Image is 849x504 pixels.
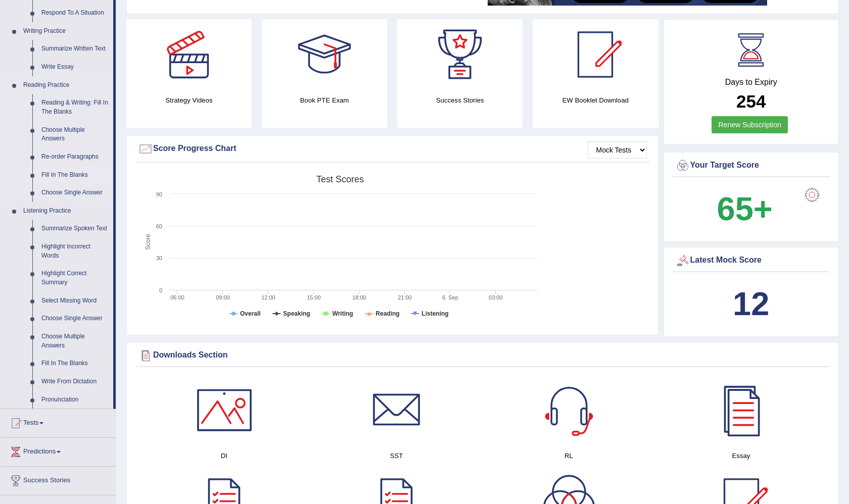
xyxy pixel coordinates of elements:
tspan: Overall [240,310,261,317]
a: Pronunciation [37,391,113,409]
h4: SST [315,450,478,461]
text: 30 [156,255,162,261]
div: Score Progress Chart [138,141,647,157]
a: Write Essay [37,58,113,76]
text: 12:00 [261,294,275,300]
a: Re-order Paragraphs [37,148,113,166]
tspan: Writing [333,310,353,317]
text: 03:00 [489,294,503,300]
a: Choose Single Answer [37,310,113,328]
a: Success Stories [1,467,116,492]
h4: Days to Expiry [675,78,828,87]
tspan: Score [145,234,152,250]
a: Choose Multiple Answers [37,121,113,148]
text: 18:00 [352,294,366,300]
text: 09:00 [216,294,230,300]
a: Highlight Incorrect Words [37,238,113,265]
a: Summarize Spoken Text [37,220,113,238]
a: Listening Practice [19,202,113,220]
tspan: Reading [375,310,399,317]
div: Your Target Score [675,158,828,173]
text: 90 [156,191,162,197]
a: Fill In The Blanks [37,355,113,373]
b: 12 [733,285,769,322]
div: Latest Mock Score [675,253,828,268]
div: Downloads Section [138,348,827,363]
h4: RL [488,450,650,461]
text: 06:00 [170,294,184,300]
b: 254 [736,91,766,111]
a: Fill In The Blanks [37,166,113,184]
a: Summarize Written Text [37,40,113,58]
h4: Essay [660,450,822,461]
h4: Strategy Videos [126,95,252,106]
a: Writing Practice [19,22,113,40]
a: Reading & Writing: Fill In The Blanks [37,94,113,121]
a: Choose Single Answer [37,184,113,202]
h4: DI [143,450,305,461]
h4: EW Booklet Download [533,95,658,106]
a: Reading Practice [19,76,113,94]
a: Write From Dictation [37,373,113,391]
text: 15:00 [307,294,321,300]
text: 21:00 [398,294,412,300]
h4: Book PTE Exam [262,95,387,106]
h4: Success Stories [397,95,523,106]
tspan: Speaking [283,310,310,317]
a: Renew Subscription [712,116,788,133]
a: Tests [1,409,116,434]
tspan: Listening [421,310,448,317]
a: Highlight Correct Summary [37,265,113,291]
a: Predictions [1,438,116,463]
tspan: 6. Sep [442,294,458,300]
text: 60 [156,223,162,229]
a: Choose Multiple Answers [37,328,113,355]
a: Respond To A Situation [37,4,113,22]
tspan: Test scores [316,174,364,184]
a: Select Missing Word [37,292,113,310]
text: 0 [159,287,162,293]
b: 65+ [717,190,773,227]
